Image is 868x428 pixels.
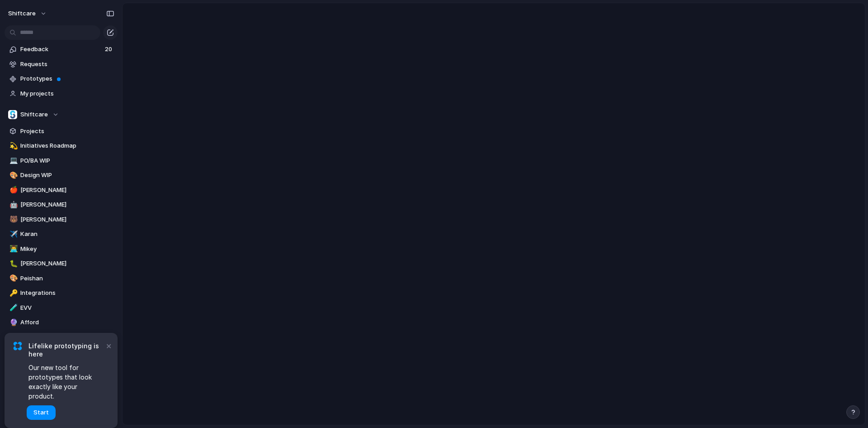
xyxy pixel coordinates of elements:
span: Peishan [20,274,114,283]
span: Feedback [20,45,102,54]
button: 💫 [8,141,17,150]
div: ✈️ [9,229,16,240]
div: 🔮 [9,317,16,328]
a: 🤖[PERSON_NAME] [5,198,118,212]
a: ✈️Karan [5,227,118,241]
a: 🎨Peishan [5,272,118,285]
div: 🐻 [9,214,16,225]
button: ✈️ [8,230,17,239]
button: Start [27,405,56,420]
div: 💫 [9,141,16,151]
button: 💻 [8,156,17,165]
a: 🧪EVV [5,301,118,315]
div: 👨‍💻 [9,244,16,254]
span: Our new tool for prototypes that look exactly like your product. [28,363,104,401]
div: 🔑 [9,288,16,298]
div: 🎨 [9,170,16,181]
div: 🐛 [9,259,16,269]
a: 👨‍💻Mikey [5,242,118,256]
span: Karan [20,230,114,239]
button: 🐛 [8,259,17,268]
div: 💻 [9,155,16,166]
a: Feedback20 [5,43,118,56]
button: 👨‍💻 [8,245,17,254]
a: 🐛[PERSON_NAME] [5,257,118,270]
span: Afford [20,318,114,327]
button: Shiftcare [5,108,118,121]
span: [PERSON_NAME] [20,200,114,209]
a: Projects [5,125,118,138]
button: shiftcare [4,6,52,21]
span: Lifelike prototyping is here [28,342,104,358]
span: Prototypes [20,74,114,83]
div: 🧒 [9,332,16,342]
div: 🧪 [9,303,16,313]
span: Projects [20,127,114,136]
span: Initiatives Roadmap [20,141,114,150]
a: 💻PO/BA WIP [5,154,118,168]
button: 🔮 [8,318,17,327]
a: 🎨Design WIP [5,168,118,182]
span: Requests [20,60,114,69]
button: 🐻 [8,215,17,224]
span: Design WIP [20,171,114,180]
a: Requests [5,58,118,71]
span: [PERSON_NAME] [20,186,114,195]
span: shiftcare [8,9,36,18]
span: Start [33,408,49,417]
span: 20 [105,45,114,54]
a: 🔑Integrations [5,286,118,300]
button: 🍎 [8,186,17,195]
div: 🎨 [9,273,16,284]
span: Shiftcare [20,110,48,119]
span: [PERSON_NAME] [20,259,114,268]
div: 🍎 [9,185,16,195]
span: EVV [20,303,114,313]
div: 🤖 [9,200,16,210]
button: 🤖 [8,200,17,209]
a: 🍎[PERSON_NAME] [5,183,118,197]
button: Dismiss [103,340,114,351]
button: 🔑 [8,289,17,298]
span: My projects [20,89,114,98]
a: 🔮Afford [5,316,118,329]
button: 🧪 [8,303,17,313]
span: [PERSON_NAME] [20,215,114,224]
span: Integrations [20,289,114,298]
a: 💫Initiatives Roadmap [5,139,118,153]
a: My projects [5,87,118,101]
span: Mikey [20,245,114,254]
span: PO/BA WIP [20,156,114,165]
button: 🎨 [8,171,17,180]
a: Prototypes [5,72,118,86]
a: 🐻[PERSON_NAME] [5,213,118,226]
a: 🧒EHCA [5,331,118,344]
button: 🎨 [8,274,17,283]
